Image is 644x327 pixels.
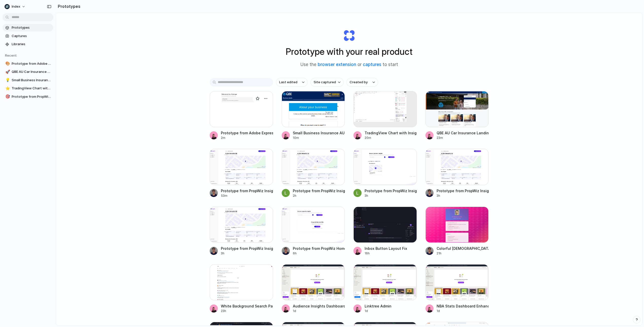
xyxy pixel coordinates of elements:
[210,149,273,198] a: Prototype from PropWiz Insights MaroubraPrototype from PropWiz Insights Maroubra53m
[425,264,489,313] a: NBA Stats Dashboard EnhancementNBA Stats Dashboard Enhancement1d
[353,91,417,140] a: TradingView Chart with Insights ModalTradingView Chart with Insights Modal20m
[365,303,391,309] div: Linktree Admin
[365,136,417,140] div: 20m
[5,69,10,74] button: 🚀
[221,303,273,309] div: White Background Search Page
[210,264,273,313] a: White Background Search PageWhite Background Search Page23h
[12,42,51,47] span: Libraries
[5,53,17,57] span: Recent
[353,264,417,313] a: Linktree AdminLinktree Admin1d
[221,193,273,198] div: 53m
[365,193,417,198] div: 3h
[12,69,51,74] span: QBE AU Car Insurance Landing Page
[365,251,407,256] div: 16h
[12,86,51,91] span: TradingView Chart with Insights Modal
[282,264,345,313] a: Audience Insights DashboardAudience Insights Dashboard1d
[365,130,417,136] div: TradingView Chart with Insights Modal
[5,78,10,83] button: 💡
[5,86,10,91] button: ⭐
[365,246,407,251] div: Inbox Button Layout Fix
[365,188,417,193] div: Prototype from PropWiz Insights Recent Properties
[437,193,489,198] div: 3h
[353,149,417,198] a: Prototype from PropWiz Insights Recent PropertiesPrototype from PropWiz Insights Recent Properties3h
[5,69,9,75] div: 🚀
[3,24,53,31] a: Prototypes
[437,136,489,140] div: 23m
[314,80,336,85] span: Site captured
[56,3,80,9] h2: Prototypes
[437,188,489,193] div: Prototype from PropWiz Insights Maroubra
[12,4,20,9] span: Index
[5,61,9,67] div: 🎨
[276,78,308,87] button: Last edited
[12,61,51,66] span: Prototype from Adobe Express
[363,62,381,67] a: captures
[3,3,28,11] button: Index
[3,76,53,84] a: 💡Small Business Insurance AU: Billing Details Section
[221,188,273,193] div: Prototype from PropWiz Insights Maroubra
[347,78,378,87] button: Created by
[3,85,53,92] a: ⭐TradingView Chart with Insights Modal
[210,207,273,256] a: Prototype from PropWiz InsightsPrototype from PropWiz Insights3h
[350,80,368,85] span: Created by
[293,188,345,193] div: Prototype from PropWiz Insights Maroubra
[221,130,273,136] div: Prototype from Adobe Express
[353,207,417,256] a: Inbox Button Layout FixInbox Button Layout Fix16h
[293,251,345,256] div: 6h
[5,61,10,66] button: 🎨
[221,251,273,256] div: 3h
[210,91,273,140] a: Prototype from Adobe ExpressPrototype from Adobe Express2m
[3,60,53,68] a: 🎨Prototype from Adobe Express
[437,309,489,313] div: 1d
[221,136,273,140] div: 2m
[425,91,489,140] a: QBE AU Car Insurance Landing PageQBE AU Car Insurance Landing Page23m
[293,309,345,313] div: 1d
[437,251,489,256] div: 21h
[437,303,489,309] div: NBA Stats Dashboard Enhancement
[5,94,9,100] div: 🎯
[437,246,489,251] div: Colorful [DEMOGRAPHIC_DATA][PERSON_NAME] Site
[12,78,51,83] span: Small Business Insurance AU: Billing Details Section
[5,94,10,99] button: 🎯
[300,61,398,68] span: Use the or to start
[3,93,53,101] a: 🎯Prototype from PropWiz Insights Maroubra
[221,309,273,313] div: 23h
[12,34,51,39] span: Captures
[293,130,345,136] div: Small Business Insurance AU: Billing Details Section
[3,68,53,76] a: 🚀QBE AU Car Insurance Landing Page
[3,40,53,48] a: Libraries
[311,78,344,87] button: Site captured
[437,130,489,136] div: QBE AU Car Insurance Landing Page
[293,303,345,309] div: Audience Insights Dashboard
[12,25,51,30] span: Prototypes
[221,246,273,251] div: Prototype from PropWiz Insights
[279,80,297,85] span: Last edited
[318,62,356,67] a: browser extension
[425,207,489,256] a: Colorful Christian Iacullo SiteColorful [DEMOGRAPHIC_DATA][PERSON_NAME] Site21h
[293,193,345,198] div: 2h
[5,77,9,83] div: 💡
[293,136,345,140] div: 10m
[12,94,51,99] span: Prototype from PropWiz Insights Maroubra
[282,207,345,256] a: Prototype from PropWiz HomePrototype from PropWiz Home6h
[282,149,345,198] a: Prototype from PropWiz Insights MaroubraPrototype from PropWiz Insights Maroubra2h
[365,309,391,313] div: 1d
[286,45,413,58] h1: Prototype with your real product
[5,86,9,91] div: ⭐
[293,246,345,251] div: Prototype from PropWiz Home
[282,91,345,140] a: Small Business Insurance AU: Billing Details SectionSmall Business Insurance AU: Billing Details ...
[3,32,53,40] a: Captures
[425,149,489,198] a: Prototype from PropWiz Insights MaroubraPrototype from PropWiz Insights Maroubra3h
